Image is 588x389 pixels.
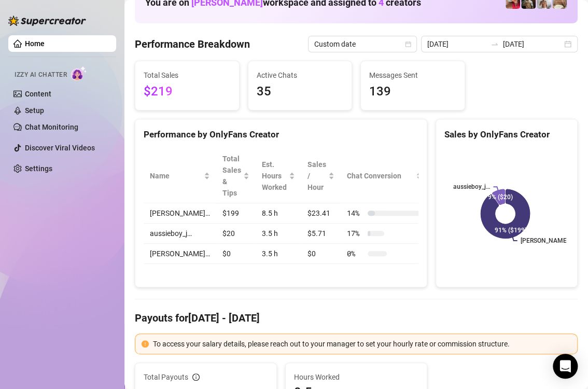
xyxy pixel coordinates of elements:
td: 3.5 h [256,224,301,244]
th: Name [144,149,216,203]
td: $5.71 [301,224,341,244]
div: Sales by OnlyFans Creator [444,128,569,142]
a: Setup [25,106,44,115]
img: logo-BBDzfeDw.svg [8,16,86,26]
a: Home [25,39,45,48]
th: Chat Conversion [341,149,428,203]
th: Total Sales & Tips [216,149,256,203]
a: Settings [25,164,52,173]
span: 0 % [347,248,363,259]
input: End date [503,38,562,50]
span: Sales / Hour [307,159,326,193]
span: exclamation-circle [142,340,149,348]
td: $0 [301,244,341,264]
td: $23.41 [301,203,341,224]
div: Performance by OnlyFans Creator [144,128,418,142]
td: $0 [216,244,256,264]
text: [PERSON_NAME]… [520,237,572,244]
span: to [491,40,499,48]
img: AI Chatter [71,66,87,81]
a: Discover Viral Videos [25,144,95,152]
span: Name [150,170,202,182]
td: $199 [216,203,256,224]
span: 14 % [347,207,363,219]
td: 3.5 h [256,244,301,264]
span: 35 [257,82,344,102]
div: Open Intercom Messenger [553,354,578,379]
input: Start date [427,38,486,50]
span: 17 % [347,228,363,239]
h4: Payouts for [DATE] - [DATE] [135,311,578,325]
span: 139 [369,82,456,102]
span: Total Payouts [144,371,188,383]
span: Active Chats [257,70,344,81]
span: Total Sales & Tips [222,153,241,199]
th: Sales / Hour [301,149,341,203]
td: $20 [216,224,256,244]
td: [PERSON_NAME]… [144,203,216,224]
div: Est. Hours Worked [262,159,287,193]
span: Chat Conversion [347,170,414,182]
span: Hours Worked [294,371,418,383]
a: Content [25,90,51,98]
td: aussieboy_j… [144,224,216,244]
span: Total Sales [144,70,231,81]
td: [PERSON_NAME]… [144,244,216,264]
a: Chat Monitoring [25,123,78,131]
text: aussieboy_j… [453,183,490,190]
span: Messages Sent [369,70,456,81]
span: swap-right [491,40,499,48]
span: calendar [405,41,411,47]
span: Izzy AI Chatter [15,70,67,80]
span: $219 [144,82,231,102]
td: 8.5 h [256,203,301,224]
h4: Performance Breakdown [135,37,250,51]
div: To access your salary details, please reach out to your manager to set your hourly rate or commis... [153,338,571,350]
span: info-circle [192,373,200,381]
span: Custom date [314,36,411,52]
